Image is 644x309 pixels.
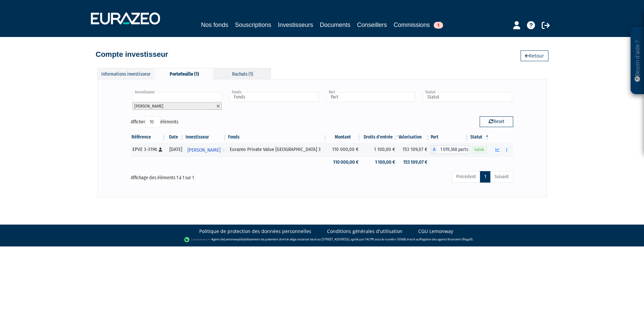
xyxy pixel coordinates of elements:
[480,171,490,183] a: 1
[159,148,162,152] i: [Français] Personne physique
[398,156,431,168] td: 153 109,07 €
[328,156,362,168] td: 110 000,00 €
[230,146,326,153] div: Eurazeo Private Value [GEOGRAPHIC_DATA] 3
[96,50,168,59] h4: Compte investisseur
[91,12,160,25] img: 1732889491-logotype_eurazeo_blanc_rvb.png
[227,131,328,143] th: Fonds: activer pour trier la colonne par ordre croissant
[185,131,227,143] th: Investisseur: activer pour trier la colonne par ordre croissant
[634,31,641,91] p: Besoin d'aide ?
[327,228,402,235] a: Conditions générales d'utilisation
[199,228,311,235] a: Politique de protection des données personnelles
[145,116,160,128] select: Afficheréléments
[320,20,351,30] a: Documents
[357,20,387,30] a: Conseillers
[470,131,490,143] th: Statut : activer pour trier la colonne par ordre d&eacute;croissant
[187,144,220,156] span: [PERSON_NAME]
[418,228,453,235] a: CGU Lemonway
[362,131,398,143] th: Droits d'entrée: activer pour trier la colonne par ordre croissant
[7,236,637,243] div: - Agent de (établissement de paiement dont le siège social est situé au [STREET_ADDRESS], agréé p...
[521,50,548,61] a: Retour
[328,131,362,143] th: Montant: activer pour trier la colonne par ordre croissant
[431,145,437,154] span: A
[201,20,228,30] a: Nos fonds
[398,131,431,143] th: Valorisation: activer pour trier la colonne par ordre croissant
[214,68,271,79] div: Rachats (1)
[169,146,182,153] div: [DATE]
[97,68,154,79] div: Informations investisseur
[431,131,470,143] th: Part: activer pour trier la colonne par ordre croissant
[131,116,178,128] label: Afficher éléments
[434,22,443,29] span: 1
[328,143,362,156] td: 110 000,00 €
[278,20,313,31] a: Investisseurs
[131,131,166,143] th: Référence : activer pour trier la colonne par ordre croissant
[166,131,185,143] th: Date: activer pour trier la colonne par ordre croissant
[472,147,487,153] span: Valide
[156,68,213,79] div: Portefeuille (1)
[185,143,227,156] a: [PERSON_NAME]
[431,145,470,154] div: A - Eurazeo Private Value Europe 3
[480,116,513,127] button: Reset
[398,143,431,156] td: 153 109,07 €
[131,170,284,181] div: Affichage des éléments 1 à 1 sur 1
[420,237,473,241] a: Registre des agents financiers (Regafi)
[235,20,271,30] a: Souscriptions
[132,146,164,153] div: EPVE 3-3196
[224,237,239,241] a: Lemonway
[184,236,210,243] img: logo-lemonway.png
[222,144,225,156] i: Voir l'investisseur
[135,104,163,109] span: [PERSON_NAME]
[394,20,443,30] a: Commissions1
[362,143,398,156] td: 1 100,00 €
[362,156,398,168] td: 1 100,00 €
[437,145,470,154] span: 1 019,368 parts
